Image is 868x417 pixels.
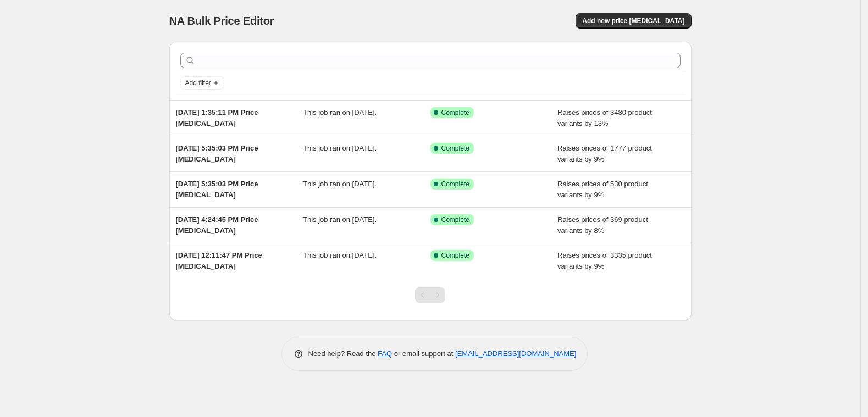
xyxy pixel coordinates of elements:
[308,349,378,358] span: Need help? Read the
[455,349,576,358] a: [EMAIL_ADDRESS][DOMAIN_NAME]
[441,215,469,224] span: Complete
[303,108,377,116] span: This job ran on [DATE].
[557,251,652,270] span: Raises prices of 3335 product variants by 9%
[303,251,377,259] span: This job ran on [DATE].
[303,215,377,224] span: This job ran on [DATE].
[303,180,377,188] span: This job ran on [DATE].
[176,215,258,235] span: [DATE] 4:24:45 PM Price [MEDICAL_DATA]
[441,108,469,117] span: Complete
[441,251,469,260] span: Complete
[176,251,262,270] span: [DATE] 12:11:47 PM Price [MEDICAL_DATA]
[582,16,684,25] span: Add new price [MEDICAL_DATA]
[176,180,258,199] span: [DATE] 5:35:03 PM Price [MEDICAL_DATA]
[576,13,691,29] button: Add new price [MEDICAL_DATA]
[557,108,652,127] span: Raises prices of 3480 product variants by 13%
[378,349,392,358] a: FAQ
[180,76,224,90] button: Add filter
[303,144,377,152] span: This job ran on [DATE].
[441,180,469,188] span: Complete
[557,144,652,163] span: Raises prices of 1777 product variants by 9%
[557,215,648,235] span: Raises prices of 369 product variants by 8%
[176,108,258,127] span: [DATE] 1:35:11 PM Price [MEDICAL_DATA]
[169,15,274,27] span: NA Bulk Price Editor
[415,287,445,303] nav: Pagination
[392,349,455,358] span: or email support at
[441,144,469,153] span: Complete
[557,180,648,199] span: Raises prices of 530 product variants by 9%
[176,144,258,163] span: [DATE] 5:35:03 PM Price [MEDICAL_DATA]
[185,79,211,87] span: Add filter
